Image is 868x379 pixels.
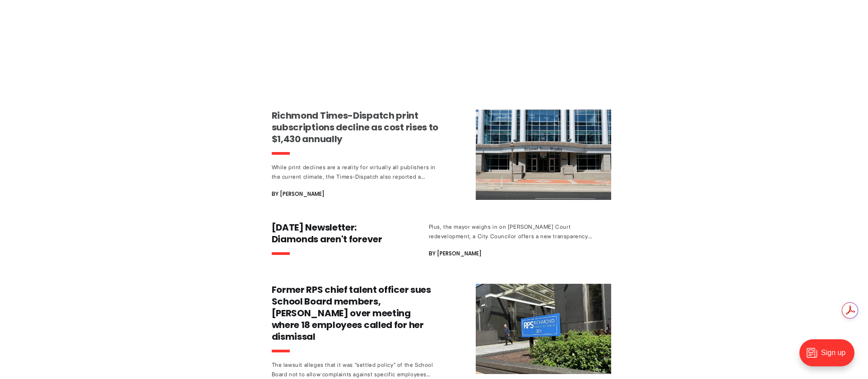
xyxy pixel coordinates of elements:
img: Richmond Times-Dispatch print subscriptions decline as cost rises to $1,430 annually [476,110,611,200]
img: Former RPS chief talent officer sues School Board members, Kamras over meeting where 18 employees... [476,284,611,374]
h3: [DATE] Newsletter: Diamonds aren't forever [272,222,393,245]
div: While print declines are a reality for virtually all publishers in the current climate, the Times... [272,162,440,181]
div: Plus, the mayor weighs in on [PERSON_NAME] Court redevelopment, a City Councilor offers a new tra... [429,222,597,241]
span: By [PERSON_NAME] [429,248,482,259]
iframe: portal-trigger [792,335,868,379]
h3: Former RPS chief talent officer sues School Board members, [PERSON_NAME] over meeting where 18 em... [272,284,440,342]
a: [DATE] Newsletter: Diamonds aren't forever Plus, the mayor weighs in on [PERSON_NAME] Court redev... [272,222,597,262]
a: Richmond Times-Dispatch print subscriptions decline as cost rises to $1,430 annually While print ... [272,110,611,200]
div: The lawsuit alleges that it was “settled policy” of the School Board not to allow complaints agai... [272,360,440,379]
span: By [PERSON_NAME] [272,189,325,199]
span: By [PERSON_NAME] [185,6,248,17]
h3: Richmond Times-Dispatch print subscriptions decline as cost rises to $1,430 annually [272,110,440,145]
